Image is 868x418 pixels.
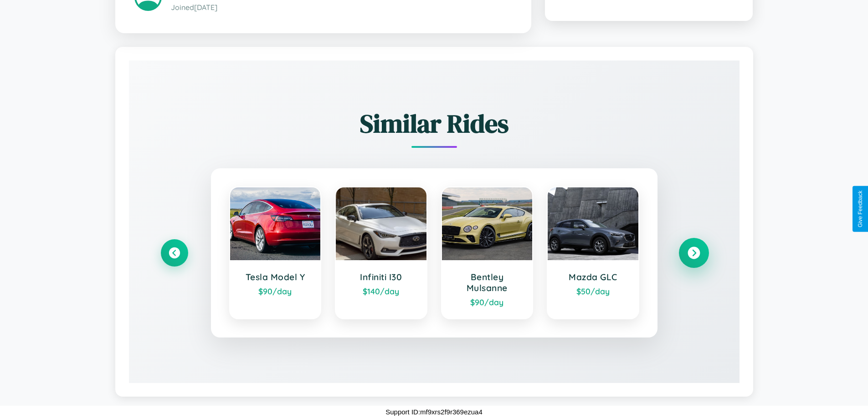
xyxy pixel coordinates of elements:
a: Infiniti I30$140/day [335,186,427,319]
h3: Tesla Model Y [239,272,312,282]
div: $ 140 /day [345,286,417,296]
p: Support ID: mf9xrs2f9r369ezua4 [385,406,483,418]
p: Joined [DATE] [171,1,512,14]
a: Bentley Mulsanne$90/day [441,186,534,319]
h3: Bentley Mulsanne [451,272,524,293]
div: $ 90 /day [239,286,312,296]
a: Mazda GLC$50/day [547,186,639,319]
h3: Mazda GLC [557,272,629,282]
h3: Infiniti I30 [345,272,417,282]
div: $ 50 /day [557,286,629,296]
div: Give Feedback [857,191,863,227]
div: $ 90 /day [451,297,524,307]
h2: Similar Rides [161,106,708,141]
a: Tesla Model Y$90/day [229,186,322,319]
